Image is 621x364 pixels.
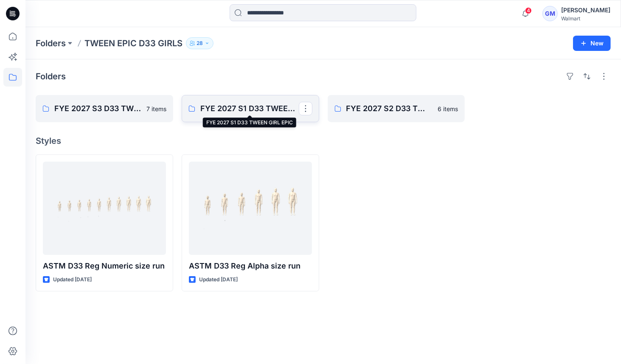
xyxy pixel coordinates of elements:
[200,103,299,115] p: FYE 2027 S1 D33 TWEEN GIRL EPIC
[146,104,166,113] p: 7 items
[561,5,610,15] div: [PERSON_NAME]
[189,260,312,272] p: ASTM D33 Reg Alpha size run
[199,275,238,284] p: Updated [DATE]
[182,95,319,122] a: FYE 2027 S1 D33 TWEEN GIRL EPIC
[36,71,66,81] h4: Folders
[573,36,611,51] button: New
[438,104,458,113] p: 6 items
[525,7,532,14] span: 4
[561,15,610,22] div: Walmart
[54,103,141,115] p: FYE 2027 S3 D33 TWEEN GIRL EPIC
[36,95,173,122] a: FYE 2027 S3 D33 TWEEN GIRL EPIC7 items
[197,39,203,48] p: 28
[36,37,66,49] a: Folders
[53,275,92,284] p: Updated [DATE]
[328,95,465,122] a: FYE 2027 S2 D33 TWEEN GIRL EPIC6 items
[186,37,214,49] button: 28
[43,162,166,255] a: ASTM D33 Reg Numeric size run
[43,260,166,272] p: ASTM D33 Reg Numeric size run
[346,103,433,115] p: FYE 2027 S2 D33 TWEEN GIRL EPIC
[36,136,611,146] h4: Styles
[542,6,558,21] div: GM
[84,37,183,49] p: TWEEN EPIC D33 GIRLS
[189,162,312,255] a: ASTM D33 Reg Alpha size run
